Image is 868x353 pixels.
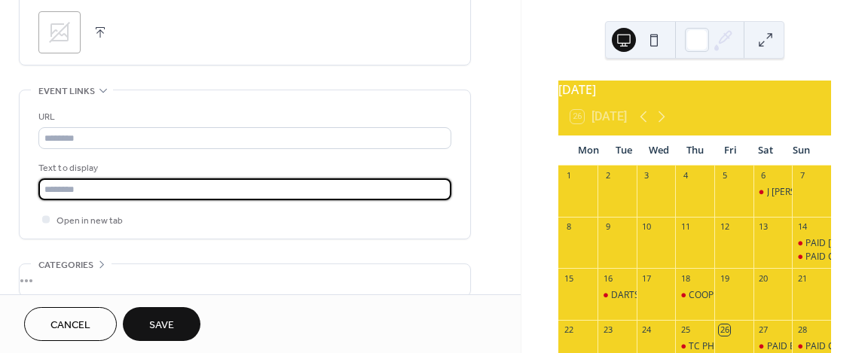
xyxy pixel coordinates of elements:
div: PAID C ROOM SOPHIE CHECKETTS [792,340,831,353]
div: DARTS JULIE BAR [598,289,637,302]
div: 1 [563,170,574,181]
div: J NUNN C ROOM [753,186,793,199]
div: 9 [602,221,613,233]
div: 20 [758,272,769,284]
span: Event links [38,84,95,99]
div: 10 [641,221,653,233]
div: 16 [602,272,613,284]
div: 8 [563,221,574,233]
div: 28 [796,324,808,336]
div: COOP LOT COCKTAIL BAR [675,289,714,302]
div: 18 [680,272,691,284]
div: Tue [606,135,641,166]
div: COOP LOT COCKTAIL BAR [689,289,796,302]
button: Save [123,307,200,341]
div: 24 [641,324,653,336]
div: ; [38,11,81,53]
div: 25 [680,324,691,336]
button: Cancel [24,307,117,341]
div: 3 [641,170,653,181]
span: Categories [38,257,93,273]
div: 22 [563,324,574,336]
div: 17 [641,272,653,284]
div: URL [38,109,448,125]
div: 21 [796,272,808,284]
div: PAID B BAR [767,340,815,353]
span: Cancel [50,318,90,333]
div: Sat [748,135,784,166]
div: DARTS [PERSON_NAME] [611,289,713,302]
div: Text to display [38,160,448,176]
div: PAID C ROOM CARRIGAN [792,251,831,263]
div: 7 [796,170,808,181]
div: 23 [602,324,613,336]
div: Sun [784,135,819,166]
div: TC PHYSIC NIGHT [675,340,714,353]
div: [DATE] [558,81,831,99]
div: PAID B BAR [753,340,793,353]
div: ••• [20,264,470,296]
div: 4 [680,170,691,181]
div: Wed [641,135,677,166]
div: 15 [563,272,574,284]
div: PAID LAURA B BAR CHRISTENING [792,237,831,250]
div: 19 [719,272,730,284]
div: 5 [719,170,730,181]
div: 26 [719,324,730,336]
span: Open in new tab [57,213,123,229]
div: Mon [570,135,606,166]
div: 6 [758,170,769,181]
div: TC PHYSIC NIGHT [689,340,763,353]
div: 14 [796,221,808,233]
div: 11 [680,221,691,233]
div: 13 [758,221,769,233]
div: 27 [758,324,769,336]
span: Save [149,318,174,333]
div: 2 [602,170,613,181]
div: Thu [677,135,713,166]
div: 12 [719,221,730,233]
div: Fri [713,135,748,166]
